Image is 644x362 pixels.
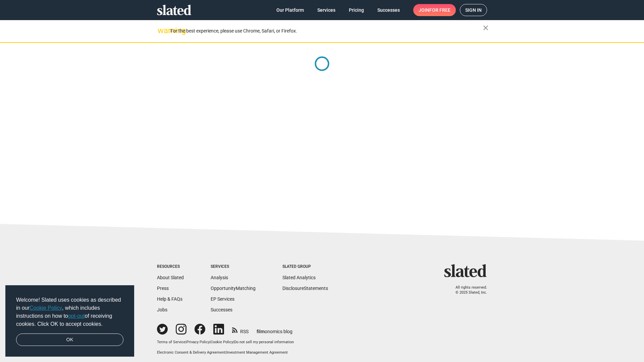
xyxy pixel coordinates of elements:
[211,275,228,280] a: Analysis
[157,350,225,355] a: Electronic Consent & Delivery Agreement
[233,340,234,344] span: |
[211,307,232,312] a: Successes
[312,4,341,16] a: Services
[429,4,450,16] span: for free
[185,340,186,344] span: |
[234,340,294,345] button: Do not sell my personal information
[257,329,265,334] span: film
[157,264,184,269] div: Resources
[372,4,405,16] a: Successes
[377,4,400,16] span: Successes
[482,24,490,32] mat-icon: close
[186,340,210,344] a: Privacy Policy
[276,4,304,16] span: Our Platform
[211,296,234,302] a: EP Services
[211,264,256,269] div: Services
[170,26,483,36] div: For the best experience, please use Chrome, Safari, or Firefox.
[257,323,292,335] a: filmonomics blog
[465,4,482,16] span: Sign in
[448,285,487,295] p: All rights reserved. © 2025 Slated, Inc.
[30,305,62,311] a: Cookie Policy
[157,275,184,280] a: About Slated
[232,324,249,335] a: RSS
[157,307,167,312] a: Jobs
[317,4,335,16] span: Services
[413,4,456,16] a: Joinfor free
[419,4,450,16] span: Join
[211,340,233,344] a: Cookie Policy
[157,286,169,291] a: Press
[16,296,123,328] span: Welcome! Slated uses cookies as described in our , which includes instructions on how to of recei...
[226,350,288,355] a: Investment Management Agreement
[349,4,364,16] span: Pricing
[158,26,166,35] mat-icon: warning
[5,285,134,357] div: cookieconsent
[343,4,369,16] a: Pricing
[211,286,256,291] a: OpportunityMatching
[460,4,487,16] a: Sign in
[157,340,185,344] a: Terms of Service
[282,275,316,280] a: Slated Analytics
[271,4,309,16] a: Our Platform
[225,350,226,355] span: |
[68,313,85,319] a: opt-out
[157,296,182,302] a: Help & FAQs
[282,286,328,291] a: DisclosureStatements
[16,334,123,346] a: dismiss cookie message
[210,340,211,344] span: |
[282,264,328,269] div: Slated Group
